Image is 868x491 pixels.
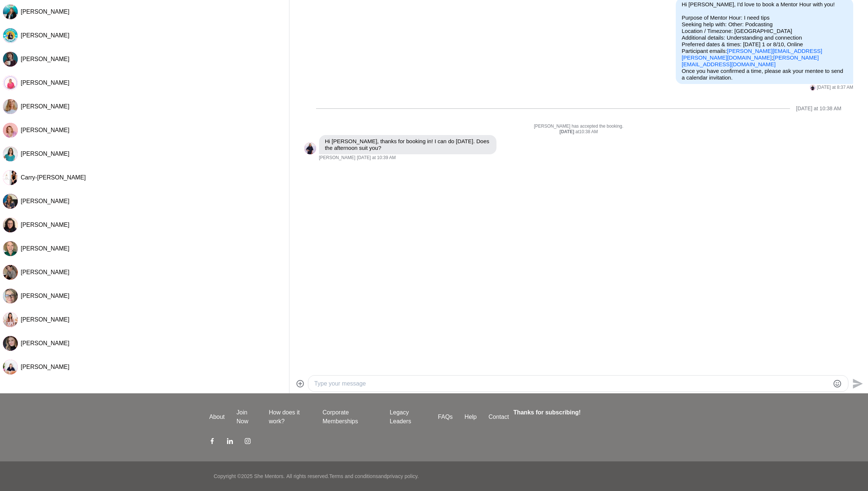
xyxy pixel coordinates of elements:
img: F [3,336,18,351]
span: [PERSON_NAME] [21,103,69,110]
img: L [3,360,18,374]
div: Christie Flora [3,52,18,67]
div: at 10:38 AM [304,129,853,135]
img: M [3,147,18,161]
img: S [3,241,18,256]
div: Stephanie Sullivan [3,241,18,256]
a: Help [459,413,483,421]
img: M [3,99,18,114]
a: About [203,413,231,421]
img: A [3,218,18,232]
img: C [3,52,18,67]
img: C [3,170,18,185]
div: Kate Vertsonis [3,194,18,209]
span: [PERSON_NAME] [21,127,69,133]
img: D [304,142,316,154]
div: Marie Fox [3,28,18,43]
a: FAQs [432,413,459,421]
img: J [3,265,18,280]
span: [PERSON_NAME] [21,340,69,346]
span: Carry-[PERSON_NAME] [21,174,86,181]
a: Instagram [245,438,251,447]
a: [PERSON_NAME][EMAIL_ADDRESS][PERSON_NAME][DOMAIN_NAME] [682,48,822,61]
span: [PERSON_NAME] [21,222,69,228]
span: [PERSON_NAME] [21,198,69,204]
button: Emoji picker [833,379,842,388]
time: 2025-09-29T01:09:35.701Z [357,155,396,161]
div: Sandy Hanrahan [3,75,18,90]
p: Purpose of Mentor Hour: I need tips Seeking help with: Other: Podcasting Location / Timezone: [GE... [682,14,847,68]
a: Contact [483,413,515,421]
span: [PERSON_NAME] [21,56,69,62]
span: [PERSON_NAME] [21,32,69,38]
div: Emily Wong [3,312,18,327]
span: [PERSON_NAME] [319,155,356,161]
a: privacy policy [387,473,417,479]
button: Send [848,375,865,392]
div: Emily Fogg [3,4,18,19]
div: Darby Lyndon [304,142,316,154]
a: [PERSON_NAME][EMAIL_ADDRESS][DOMAIN_NAME] [682,54,819,67]
img: S [3,75,18,90]
span: [PERSON_NAME] [21,80,69,86]
a: Legacy Leaders [384,408,432,426]
p: Hi [PERSON_NAME], I'd love to book a Mentor Hour with you! [682,1,847,8]
p: Copyright © 2025 She Mentors . [214,472,285,480]
img: V [3,123,18,138]
time: 2025-09-27T23:07:39.976Z [817,85,853,91]
a: Join Now [231,408,263,426]
img: K [3,194,18,209]
img: D [810,85,816,90]
div: [DATE] at 10:38 AM [796,105,841,112]
a: Corporate Memberships [316,408,384,426]
a: How does it work? [263,408,316,426]
div: Carry-Louise Hansell [3,170,18,185]
span: [PERSON_NAME] [21,151,69,157]
div: Michelle Hearne [3,147,18,161]
a: LinkedIn [227,438,233,447]
p: All rights reserved. and . [286,472,418,480]
span: [PERSON_NAME] [21,269,69,275]
h4: Thanks for subscribing! [513,408,654,417]
p: [PERSON_NAME] has accepted the booking. [304,124,853,130]
span: [PERSON_NAME] [21,245,69,252]
a: Facebook [209,438,215,447]
div: Vari McGaan [3,123,18,138]
img: C [3,289,18,303]
span: [PERSON_NAME] [21,9,69,15]
strong: [DATE] [559,129,575,134]
span: [PERSON_NAME] [21,316,69,323]
textarea: Type your message [314,379,830,388]
div: Jane Hacquoil [3,265,18,280]
p: Hi [PERSON_NAME], thanks for booking in! I can do [DATE]. Does the afternoon suit you? [325,138,491,151]
div: Fiona Wood [3,336,18,351]
img: E [3,4,18,19]
a: Terms and conditions [329,473,378,479]
span: [PERSON_NAME] [21,293,69,299]
div: Darby Lyndon [810,85,816,90]
div: Ceri McCutcheon [3,289,18,303]
span: [PERSON_NAME] [21,364,69,370]
div: Annette Rudd [3,218,18,232]
img: M [3,28,18,43]
p: Once you have confirmed a time, please ask your mentee to send a calendar invitation. [682,68,847,81]
div: Meg Barlogio [3,99,18,114]
div: Leanne Tran [3,360,18,374]
img: E [3,312,18,327]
